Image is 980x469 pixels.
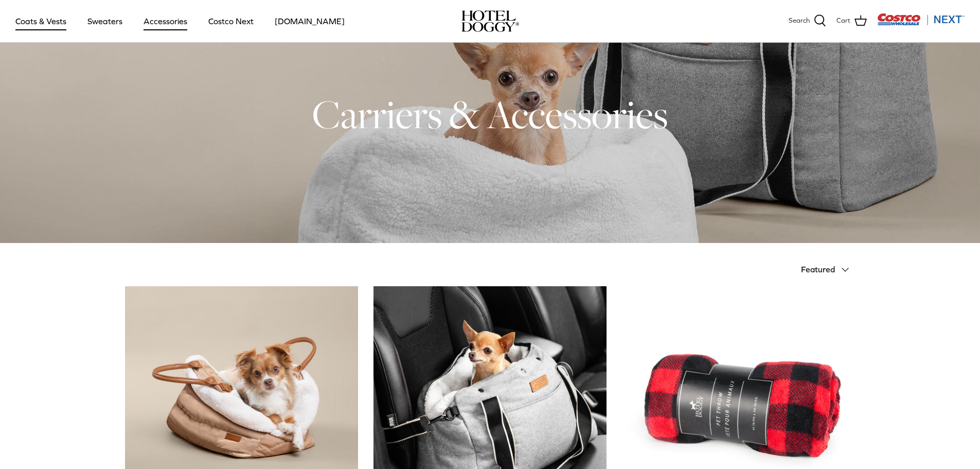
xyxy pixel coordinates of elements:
[836,15,850,26] span: Cart
[199,4,263,39] a: Costco Next
[461,10,519,32] a: hoteldoggy.com hoteldoggycom
[134,4,197,39] a: Accessories
[877,13,965,26] img: Costco Next
[78,4,132,39] a: Sweaters
[789,15,810,26] span: Search
[836,14,867,28] a: Cart
[789,14,826,28] a: Search
[6,4,76,39] a: Coats & Vests
[461,10,519,32] img: hoteldoggycom
[801,265,835,274] span: Featured
[877,20,965,27] a: Visit Costco Next
[265,4,354,39] a: [DOMAIN_NAME]
[801,258,856,281] button: Featured
[125,89,856,140] h1: Carriers & Accessories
